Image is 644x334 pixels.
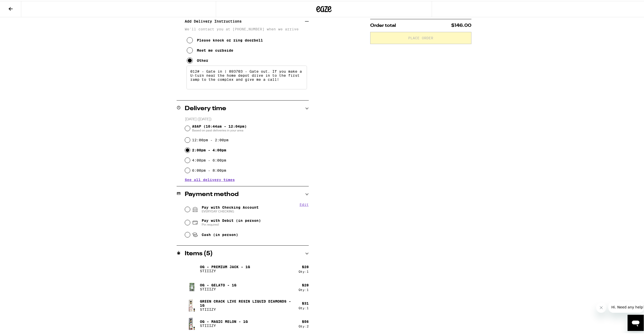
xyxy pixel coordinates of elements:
[185,250,213,256] h2: Items ( 5 )
[302,300,309,304] div: $ 31
[192,123,247,131] span: ASAP (10:44am - 12:04pm)
[185,297,199,311] img: Green Crack Live Resin Liquid Diamonds - 1g
[192,167,226,171] label: 6:00pm - 8:00pm
[187,44,233,54] button: Meet me curbside
[185,105,226,111] h2: Delivery time
[408,35,433,39] span: Place Order
[187,34,263,44] button: Please knock or ring doorbell
[200,286,236,290] p: STIIIZY
[185,14,305,26] h3: Add Delivery Instructions
[302,264,309,268] div: $ 28
[3,4,36,8] span: Hi. Need any help?
[202,208,259,212] span: EVERYDAY CHECKING
[370,22,396,27] span: Order total
[200,319,248,323] p: OG - Magic Melon - 1g
[200,323,248,327] p: STIIIZY
[192,127,247,131] span: Based on past deliveries in your area
[185,279,199,293] img: OG - Gelato - 1g
[192,137,228,141] label: 12:00pm - 2:00pm
[202,204,259,212] span: Pay with Checking Account
[185,316,199,330] img: OG - Magic Melon - 1g
[200,306,295,310] p: STIIIZY
[300,202,309,206] button: Edit
[185,26,309,30] p: We'll contact you at [PHONE_NUMBER] when we arrive
[202,232,238,236] span: Cash (in person)
[299,269,309,272] div: Qty: 1
[302,319,309,323] div: $ 56
[197,57,208,62] div: Other
[596,302,606,312] iframe: Close message
[192,157,226,161] label: 4:00pm - 6:00pm
[185,190,239,197] h2: Payment method
[200,268,250,272] p: STIIIZY
[451,22,471,27] span: $146.00
[202,222,261,226] span: Pin required
[197,37,263,41] div: Please knock or ring doorbell
[192,147,226,151] label: 2:00pm - 4:00pm
[200,264,250,268] p: OG - Premium Jack - 1g
[200,298,295,306] p: Green Crack Live Resin Liquid Diamonds - 1g
[299,305,309,309] div: Qty: 1
[185,261,199,275] img: OG - Premium Jack - 1g
[197,47,233,51] div: Meet me curbside
[185,177,235,181] button: See all delivery times
[185,116,309,121] p: [DATE] ([DATE])
[302,282,309,286] div: $ 28
[628,314,644,330] iframe: Button to launch messaging window
[187,54,208,65] button: Other
[370,31,471,43] button: Place Order
[608,301,644,312] iframe: Message from company
[299,287,309,290] div: Qty: 1
[299,324,309,327] div: Qty: 2
[200,282,236,286] p: OG - Gelato - 1g
[202,218,261,222] span: Pay with Debit (in person)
